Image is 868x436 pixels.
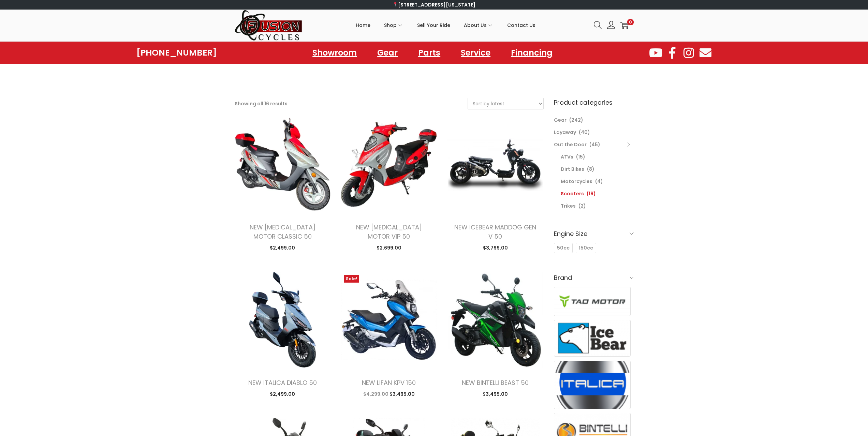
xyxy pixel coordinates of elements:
[579,129,590,136] span: (40)
[362,378,416,387] a: NEW LIFAN KPV 150
[248,378,317,387] a: NEW ITALICA DIABLO 50
[554,270,634,286] h6: Brand
[393,2,398,7] img: 📍
[554,98,634,107] h6: Product categories
[554,129,576,136] a: Layaway
[554,117,567,123] a: Gear
[483,391,486,397] span: $
[270,391,295,397] span: 2,499.00
[557,244,570,252] span: 50cc
[454,45,497,61] a: Service
[454,223,536,241] a: NEW ICEBEAR MADDOG GEN V 50
[464,17,487,34] span: About Us
[595,178,603,185] span: (4)
[411,45,447,61] a: Parts
[561,190,584,197] a: Scooters
[270,244,295,251] span: 2,499.00
[561,166,584,172] a: Dirt Bikes
[483,244,508,251] span: 3,799.00
[554,287,631,315] img: Tao Motor
[270,391,273,397] span: $
[417,10,450,41] a: Sell Your Ride
[464,10,494,41] a: About Us
[507,17,535,34] span: Contact Us
[384,17,397,34] span: Shop
[356,223,422,241] a: NEW [MEDICAL_DATA] MOTOR VIP 50
[579,244,593,252] span: 150cc
[576,153,585,160] span: (15)
[306,45,364,61] a: Showroom
[554,361,631,409] img: Italica Motors
[554,226,634,242] h6: Engine Size
[306,45,559,61] nav: Menu
[384,10,403,41] a: Shop
[303,10,589,41] nav: Primary navigation
[270,244,273,251] span: $
[620,21,629,29] a: 0
[554,141,587,148] a: Out the Door
[468,98,543,109] select: Shop order
[561,178,592,185] a: Motorcycles
[393,1,475,8] a: [STREET_ADDRESS][US_STATE]
[483,244,486,251] span: $
[389,391,393,397] span: $
[363,391,366,397] span: $
[587,166,594,172] span: (8)
[483,391,508,397] span: 3,495.00
[356,17,370,34] span: Home
[504,45,559,61] a: Financing
[250,223,315,241] a: NEW [MEDICAL_DATA] MOTOR CLASSIC 50
[377,244,401,251] span: 2,699.00
[462,378,529,387] a: NEW BINTELLI BEAST 50
[370,45,404,61] a: Gear
[587,190,596,197] span: (16)
[507,10,535,41] a: Contact Us
[235,10,303,41] img: Woostify retina logo
[235,99,288,108] p: Showing all 16 results
[578,202,586,209] span: (2)
[417,17,450,34] span: Sell Your Ride
[356,10,370,41] a: Home
[363,391,388,397] span: 4,299.00
[561,202,576,209] a: Trikes
[589,141,600,148] span: (45)
[136,48,217,58] a: [PHONE_NUMBER]
[561,153,573,160] a: ATVs
[377,244,380,251] span: $
[569,117,583,123] span: (242)
[389,391,415,397] span: 3,495.00
[554,320,631,356] img: Ice Bear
